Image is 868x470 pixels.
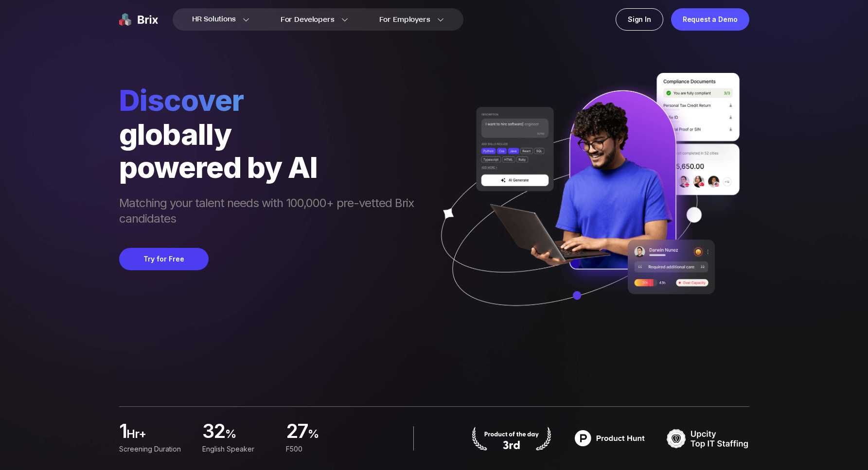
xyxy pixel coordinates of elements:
[470,426,553,451] img: product hunt badge
[285,444,357,454] div: F500
[202,422,225,442] span: 32
[281,15,335,25] span: For Developers
[119,195,424,228] span: Matching your talent needs with 100,000+ pre-vetted Brix candidates
[126,426,191,446] span: hr+
[285,422,308,442] span: 27
[192,12,236,27] span: HR Solutions
[667,426,749,451] img: TOP IT STAFFING
[568,426,651,451] img: product hunt badge
[119,248,209,270] button: Try for Free
[119,118,424,151] div: globally
[202,444,274,454] div: English Speaker
[225,426,274,446] span: %
[671,8,749,31] a: Request a Demo
[308,426,357,446] span: %
[379,15,430,25] span: For Employers
[616,8,663,31] a: Sign In
[119,83,424,118] span: Discover
[424,73,749,334] img: ai generate
[119,151,424,184] div: powered by AI
[119,444,191,454] div: Screening duration
[119,422,126,442] span: 1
